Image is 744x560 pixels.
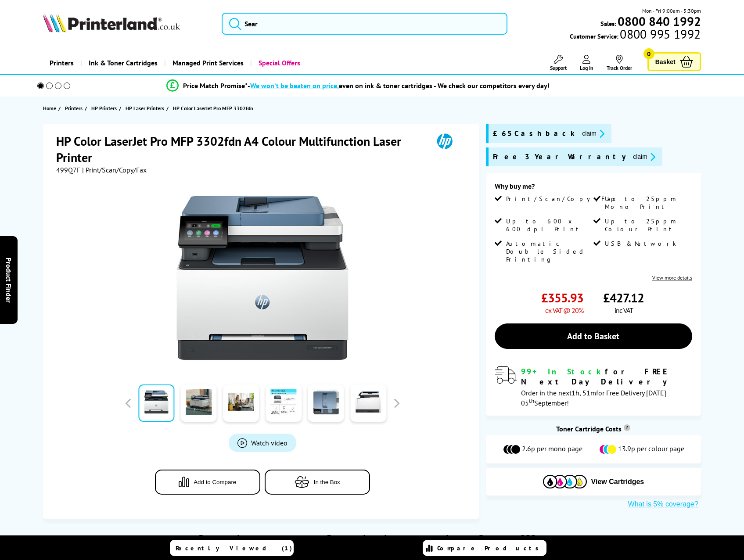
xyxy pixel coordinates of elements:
a: View more details [652,274,692,281]
a: Log In [580,55,593,71]
span: Free 3 Year Warranty [493,152,626,162]
sup: th [529,397,534,405]
a: Support [550,55,567,71]
a: Printerland Logo [43,13,211,34]
span: 1h, 51m [571,388,596,397]
button: In the Box [265,470,370,495]
span: 499Q7F [56,165,80,174]
a: Product_All_Videos [229,434,296,452]
span: | Print/Scan/Copy/Fax [82,165,147,174]
span: HP Laser Printers [126,104,164,113]
button: promo-description [630,152,658,162]
a: HP Laser Printers [126,104,166,113]
span: Watch video [251,438,288,447]
a: Ink & Toner Cartridges [80,52,164,74]
span: Support [550,65,567,71]
a: 0800 840 1992 [616,17,701,25]
a: Special Offers [250,52,307,74]
img: Printerland Logo [43,13,180,32]
span: Printers [65,104,83,113]
span: View Cartridges [591,478,644,486]
div: modal_delivery [495,366,692,407]
span: USB & Network [605,240,676,248]
span: Up to 25ppm Colour Print [605,217,690,233]
span: ex VAT @ 20% [545,306,583,315]
span: £355.93 [541,290,583,306]
span: Up to 600 x 600 dpi Print [506,217,591,233]
a: Add to Basket [495,323,692,349]
span: Sales: [600,19,616,28]
span: Log In [580,65,593,71]
span: 99+ In Stock [521,366,605,377]
span: 0800 995 1992 [618,30,701,38]
button: Add to Compare [155,470,260,495]
a: HP Color LaserJet Pro MFP 3302fdn [173,104,255,113]
span: inc VAT [615,306,633,315]
span: 2.6p per mono page [522,444,582,455]
a: HP Printers [91,104,119,113]
a: Basket 0 [647,52,701,71]
a: Track Order [607,55,632,71]
span: Customer Service: [570,30,701,40]
span: Automatic Double Sided Printing [506,240,591,263]
span: 13.9p per colour page [618,444,684,455]
span: Home [43,104,56,113]
span: £427.12 [603,290,644,306]
div: Why buy me? [495,182,692,195]
span: Order in the next for Free Delivery [DATE] 05 September! [521,388,666,407]
button: What is 5% coverage? [625,500,701,509]
a: Compare Products [423,540,546,556]
a: Home [43,104,58,113]
b: 0800 840 1992 [618,13,701,29]
span: Print/Scan/Copy/Fax [506,195,619,203]
span: Add to Compare [194,479,236,485]
img: HP Color LaserJet Pro MFP 3302fdn [176,192,349,364]
div: Toner Cartridge Costs [486,424,701,433]
input: Sear [222,13,507,35]
span: 0 [643,48,654,59]
span: £65 Cashback [493,129,575,139]
a: Recently Viewed (1) [170,540,294,556]
img: HP [424,133,465,149]
img: Cartridges [543,475,587,488]
div: for FREE Next Day Delivery [521,366,692,387]
li: modal_Promise [25,78,691,93]
span: In the Box [314,479,340,485]
a: Printers [43,52,80,74]
span: Product Finder [4,258,13,303]
button: View Cartridges [492,474,694,489]
span: Ink & Toner Cartridges [89,52,158,74]
span: Mon - Fri 9:00am - 5:30pm [642,7,701,15]
span: Price Match Promise* [183,81,248,90]
span: We won’t be beaten on price, [250,81,339,90]
div: - even on ink & toner cartridges - We check our competitors every day! [248,81,550,90]
span: Up to 25ppm Mono Print [605,195,690,211]
sup: Cost per page [624,424,630,431]
a: Printers [65,104,85,113]
span: Compare Products [437,544,543,552]
span: HP Color LaserJet Pro MFP 3302fdn [173,104,253,113]
button: promo-description [579,129,607,139]
span: Basket [655,56,676,68]
span: Recently Viewed (1) [176,544,292,552]
h1: HP Color LaserJet Pro MFP 3302fdn A4 Colour Multifunction Laser Printer [56,133,424,165]
span: HP Printers [91,104,117,113]
a: Managed Print Services [164,52,250,74]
